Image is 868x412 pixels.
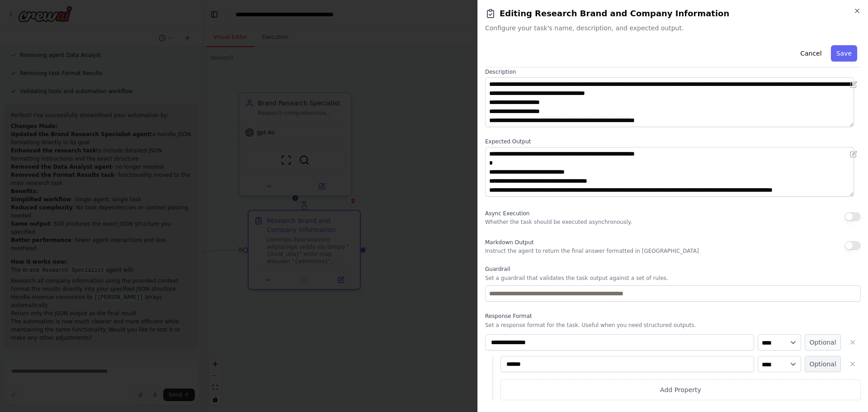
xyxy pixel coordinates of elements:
[848,149,859,160] button: Open in editor
[500,379,861,400] button: Add Property
[485,210,529,217] span: Async Execution
[485,275,861,282] p: Set a guardrail that validates the task output against a set of rules.
[848,79,859,90] button: Open in editor
[485,218,632,226] p: Whether the task should be executed asynchronously.
[844,334,861,350] button: Delete company_details
[485,24,861,33] span: Configure your task's name, description, and expected output.
[485,68,861,76] label: Description
[805,334,841,350] button: Optional
[485,247,699,255] p: Instruct the agent to return the final answer formatted in [GEOGRAPHIC_DATA]
[844,356,861,372] button: Delete domain
[795,45,827,62] button: Cancel
[485,7,861,20] h2: Editing Research Brand and Company Information
[485,265,861,273] label: Guardrail
[485,239,533,246] span: Markdown Output
[485,322,861,329] p: Set a response format for the task. Useful when you need structured outputs.
[485,138,861,145] label: Expected Output
[805,356,841,372] button: Optional
[485,313,861,320] label: Response Format
[831,45,857,62] button: Save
